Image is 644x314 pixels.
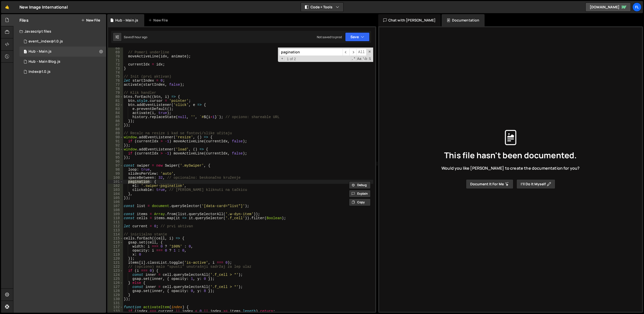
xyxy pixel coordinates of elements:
[108,103,123,107] div: 82
[148,18,170,23] div: New File
[108,192,123,196] div: 104
[108,58,123,62] div: 71
[349,49,356,56] span: ​
[108,66,123,71] div: 73
[108,107,123,111] div: 83
[108,240,123,244] div: 116
[108,87,123,91] div: 78
[632,3,641,12] a: Fl
[108,71,123,75] div: 74
[1,1,13,13] a: 🤙
[280,56,285,61] span: Toggle Replace mode
[279,49,343,56] input: Search for
[108,151,123,155] div: 94
[29,49,52,54] div: Hub - Main.js
[349,190,371,197] button: Explain
[108,160,123,164] div: 96
[24,50,27,54] span: 1
[108,212,123,216] div: 109
[108,50,123,54] div: 69
[108,172,123,176] div: 99
[108,244,123,249] div: 117
[442,14,484,26] div: Documentation
[108,216,123,220] div: 110
[133,35,148,39] div: 1 hour ago
[108,155,123,160] div: 95
[108,281,123,285] div: 126
[19,67,106,77] div: 15795/44313.js
[108,261,123,265] div: 121
[343,49,350,56] span: ​
[108,285,123,289] div: 127
[301,3,343,12] button: Code + Tools
[357,56,362,61] span: CaseSensitive Search
[108,83,123,87] div: 77
[349,181,371,189] button: Debug
[108,139,123,143] div: 91
[19,47,106,57] div: 15795/46323.js
[108,147,123,151] div: 93
[345,32,370,41] button: Save
[108,277,123,281] div: 125
[466,179,513,189] button: Document it for me
[19,17,29,23] h2: Files
[516,179,555,189] button: I’ll do it myself
[108,119,123,123] div: 86
[108,180,123,184] div: 101
[351,56,356,61] span: RegExp Search
[29,70,51,74] div: Index@1.0.js
[108,309,123,313] div: 133
[108,79,123,83] div: 76
[108,297,123,301] div: 130
[19,57,106,67] div: 15795/46353.js
[108,253,123,257] div: 119
[108,176,123,180] div: 100
[108,54,123,58] div: 70
[19,4,68,10] div: New Image International
[108,46,123,50] div: 68
[108,200,123,204] div: 106
[108,257,123,261] div: 120
[108,224,123,228] div: 112
[108,204,123,208] div: 107
[108,289,123,293] div: 128
[108,208,123,212] div: 108
[108,188,123,192] div: 103
[108,143,123,147] div: 92
[108,75,123,79] div: 75
[108,236,123,240] div: 115
[108,220,123,224] div: 111
[108,196,123,200] div: 105
[108,135,123,139] div: 90
[124,35,147,39] div: Saved
[285,57,298,61] span: 1 of 2
[363,56,368,61] span: Whole Word Search
[317,35,342,39] div: Not saved to prod
[108,62,123,66] div: 72
[108,265,123,269] div: 122
[356,49,367,56] span: Alt-Enter
[108,232,123,236] div: 114
[108,99,123,103] div: 81
[29,39,63,44] div: event_index@1.0.js
[13,26,106,36] div: Javascript files
[108,269,123,273] div: 123
[108,301,123,305] div: 131
[108,131,123,135] div: 89
[81,18,100,22] button: New File
[115,18,138,23] div: Hub - Main.js
[108,168,123,172] div: 98
[108,305,123,309] div: 132
[19,36,106,47] div: 15795/42190.js
[108,123,123,127] div: 87
[108,127,123,131] div: 88
[108,164,123,168] div: 97
[108,273,123,277] div: 124
[368,56,372,61] span: Search In Selection
[108,95,123,99] div: 80
[108,249,123,253] div: 118
[441,165,580,171] span: Would you like [PERSON_NAME] to create the documentation for you?
[378,14,441,26] div: Chat with [PERSON_NAME]
[29,59,60,64] div: Hub - Main Blog.js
